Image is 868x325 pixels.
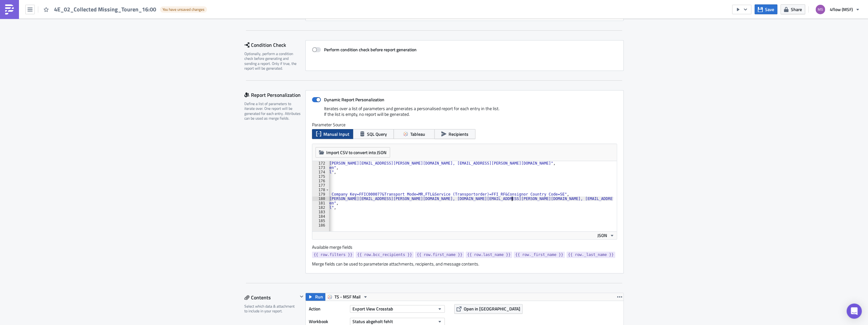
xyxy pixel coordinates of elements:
div: 174 [312,170,329,174]
div: 181 [312,201,329,205]
span: SQL Query [367,131,387,137]
span: {{ row.first_name }} [417,252,462,258]
div: 186 [312,223,329,228]
a: {{ row.last_name }} [466,252,512,258]
a: {{ row._first_name }} [514,252,565,258]
a: {{ row.filters }} [312,252,354,258]
div: Contents [244,293,298,302]
span: 4E_02_Collected Missing_Touren_16:00 [54,6,157,13]
label: Parameter Source [312,122,617,128]
span: {{ row.filters }} [314,252,352,258]
button: Recipients [434,129,475,139]
span: {{ row._first_name }} [515,252,563,258]
div: Optionally, perform a condition check before generating and sending a report. Only if true, the r... [244,51,301,71]
button: JSON [595,232,617,239]
span: Save [765,6,774,13]
div: 184 [312,214,329,219]
button: Run [306,293,325,301]
div: Define a list of parameters to iterate over. One report will be generated for each entry. Attribu... [244,101,301,121]
div: 185 [312,219,329,223]
div: Select which data & attachment to include in your report. [244,304,298,314]
div: 183 [312,210,329,214]
img: Avatar [815,4,826,15]
div: 175 [312,174,329,179]
div: 179 [312,192,329,197]
div: 173 [312,166,329,170]
div: 177 [312,183,329,188]
span: Share [791,6,802,13]
button: Tableau [394,129,435,139]
span: Recipients [449,131,468,137]
span: {{ row.bcc_recipients }} [357,252,412,258]
div: 182 [312,205,329,210]
span: Manual Input [323,131,349,137]
div: Condition Check [244,40,305,50]
button: Import CSV to convert into JSON [315,147,390,158]
label: Available merge fields [312,244,359,250]
span: {{ row._last_name }} [568,252,614,258]
button: 4flow (MSF) [812,3,863,16]
span: JSON [597,232,607,239]
div: Open Intercom Messenger [847,303,862,319]
strong: Perform condition check before report generation [324,46,417,53]
strong: Dynamic Report Personalization [324,96,384,103]
a: {{ row._last_name }} [566,252,615,258]
a: {{ row.bcc_recipients }} [356,252,413,258]
span: {{ row.last_name }} [467,252,510,258]
button: TS - MSF Mail [325,293,370,301]
p: +++ 4flow - Supply Chain Management Consulting, Software and Services +++ _________________ Magna... [3,42,302,57]
button: Share [780,4,805,14]
button: Manual Input [312,129,353,139]
span: Tableau [410,131,425,137]
label: Action [309,304,347,314]
span: Import CSV to convert into JSON [326,149,387,156]
div: Iterates over a list of parameters and generates a personalised report for each entry in the list... [312,106,617,122]
body: Rich Text Area. Press ALT-0 for help. [3,3,302,91]
span: 4flow (MSF) [830,6,853,13]
img: PushMetrics [4,4,15,15]
span: TS - MSF Mail [334,293,361,301]
p: Hallo, Anbei erhalten Sie die Liste von Ladungen, wo der Status "abgeholt" von heutiger Abholung ... [3,3,302,23]
span: Status abgeholt fehlt [352,318,393,325]
span: You have unsaved changes [162,7,205,12]
button: SQL Query [353,129,394,139]
div: 172 [312,161,329,166]
button: Open in [GEOGRAPHIC_DATA] [454,304,523,314]
div: 178 [312,188,329,192]
p: Vielen Dank Mit freundlichen Grüßen 4flow Team [3,25,302,40]
span: Export View Crosstab [352,305,393,312]
div: 176 [312,179,329,183]
button: Hide content [298,293,305,300]
span: Run [315,293,323,301]
div: 180 [312,197,329,201]
a: {{ row.first_name }} [415,252,464,258]
div: Report Personalization [244,90,305,100]
button: Export View Crosstab [350,305,445,313]
span: Open in [GEOGRAPHIC_DATA] [464,305,520,312]
div: Merge fields can be used to parameterize attachments, recipients, and message contents. [312,261,617,267]
button: Save [755,4,777,14]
